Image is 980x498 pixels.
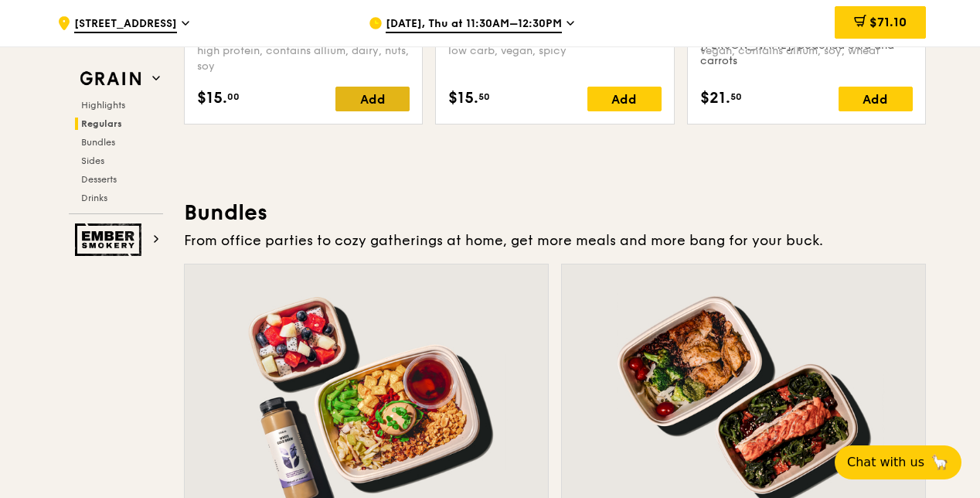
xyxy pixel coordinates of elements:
span: Bundles [81,137,115,148]
span: Chat with us [847,453,924,472]
div: Add [839,87,913,111]
span: Highlights [81,100,125,111]
span: 50 [478,90,490,103]
span: $15. [448,87,478,110]
button: Chat with us🦙 [835,445,961,479]
span: 50 [730,90,742,103]
div: Add [335,87,410,111]
span: Sides [81,155,104,166]
div: high protein, contains allium, dairy, nuts, soy [197,43,410,74]
span: Desserts [81,174,117,185]
h3: Bundles [184,199,926,227]
span: $21. [700,87,730,110]
div: From office parties to cozy gatherings at home, get more meals and more bang for your buck. [184,230,926,251]
span: [DATE], Thu at 11:30AM–12:30PM [386,16,562,33]
div: vegan, contains allium, soy, wheat [700,43,913,74]
img: Ember Smokery web logo [75,223,146,256]
span: Regulars [81,118,122,129]
span: [STREET_ADDRESS] [74,16,177,33]
div: low carb, vegan, spicy [448,43,661,74]
span: 🦙 [931,453,949,472]
span: 00 [227,90,240,103]
span: Drinks [81,193,107,203]
span: $71.10 [869,15,907,29]
img: Grain web logo [75,65,146,93]
div: Add [587,87,662,111]
span: $15. [197,87,227,110]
